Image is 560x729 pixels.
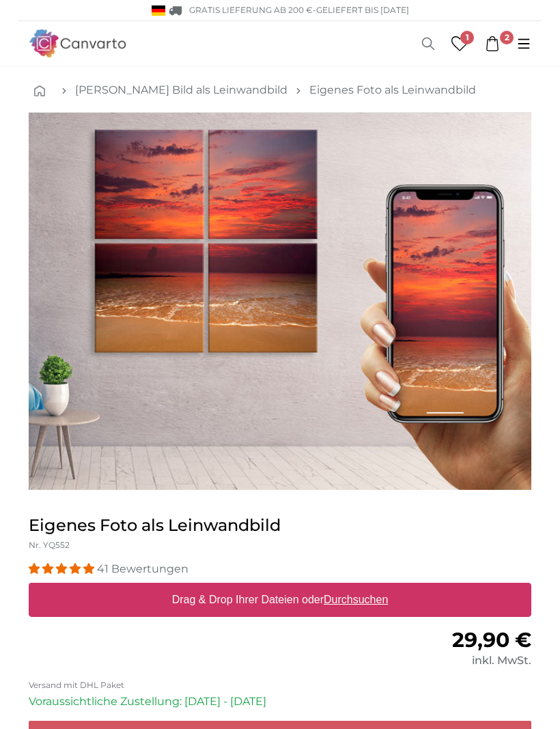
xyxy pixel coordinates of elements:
p: Voraussichtliche Zustellung: [DATE] - [DATE] [29,693,531,710]
a: [PERSON_NAME] Bild als Leinwandbild [75,82,288,98]
h1: Eigenes Foto als Leinwandbild [29,514,531,536]
a: Eigenes Foto als Leinwandbild [309,82,476,98]
span: 1 [460,31,474,44]
img: personalised-canvas-print [29,113,531,490]
img: Canvarto [29,29,127,57]
span: GRATIS Lieferung ab 200 € [189,5,313,15]
div: 1 of 1 [29,113,531,490]
nav: breadcrumbs [29,68,531,113]
span: 2 [500,31,514,44]
img: Deutschland [152,5,165,16]
span: 29,90 € [452,627,531,652]
span: - [313,5,409,15]
span: Nr. YQ552 [29,540,70,550]
u: Durchsuchen [324,594,388,605]
span: 41 Bewertungen [97,562,188,575]
label: Drag & Drop Ihrer Dateien oder [167,586,394,614]
span: Geliefert bis [DATE] [316,5,409,15]
div: inkl. MwSt. [280,652,531,669]
span: 4.98 stars [29,562,97,575]
p: Versand mit DHL Paket [29,680,531,691]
